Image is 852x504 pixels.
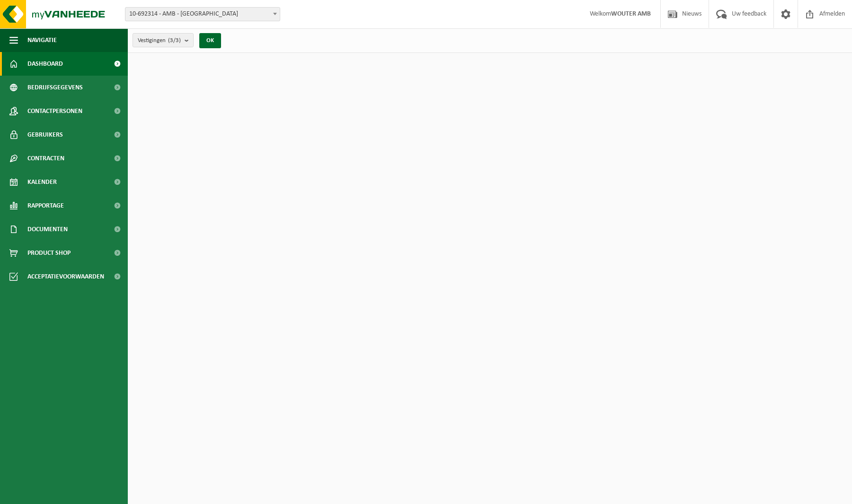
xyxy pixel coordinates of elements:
[27,170,57,194] span: Kalender
[27,28,57,52] span: Navigatie
[27,241,71,265] span: Product Shop
[27,52,63,76] span: Dashboard
[138,34,181,48] span: Vestigingen
[125,7,280,21] span: 10-692314 - AMB - TORHOUT
[27,99,82,123] span: Contactpersonen
[27,265,104,288] span: Acceptatievoorwaarden
[27,194,64,217] span: Rapportage
[168,37,181,43] count: (3/3)
[199,33,221,48] button: OK
[27,147,64,170] span: Contracten
[27,217,68,241] span: Documenten
[27,76,83,99] span: Bedrijfsgegevens
[27,123,63,147] span: Gebruikers
[133,33,194,47] button: Vestigingen(3/3)
[125,8,280,21] span: 10-692314 - AMB - TORHOUT
[611,10,651,17] strong: WOUTER AMB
